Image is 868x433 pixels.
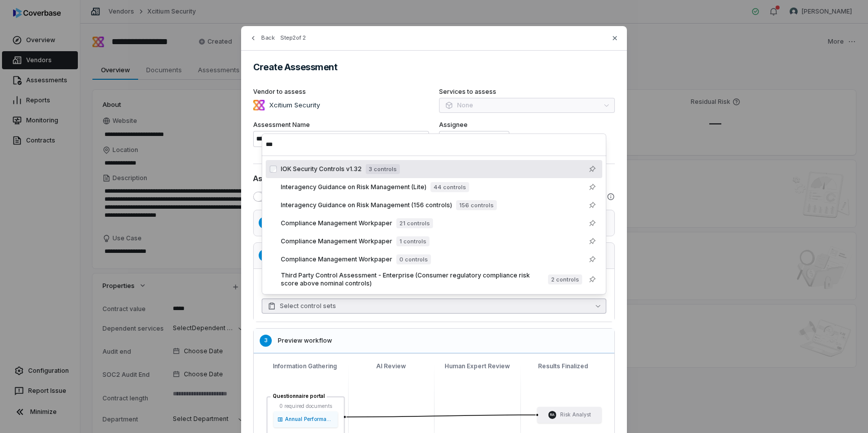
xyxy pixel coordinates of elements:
label: Assignee [439,121,615,129]
span: 21 controls [396,218,433,228]
span: Create Assessment [253,62,337,72]
button: 2Configure AI ReviewAutomated analysis and preliminary assessment of collected information [251,240,627,271]
label: Assessment Name [253,121,429,129]
span: 156 controls [456,200,497,210]
button: Back [246,29,277,47]
span: 44 controls [430,182,469,192]
span: Compliance Management Workpaper [281,255,392,263]
span: Interagency Guidance on Risk Management (Lite) [281,183,426,191]
div: 3 [260,335,272,347]
span: Compliance Management Workpaper [281,219,392,227]
h5: Preview workflow [278,337,608,345]
span: Third Party Control Assessment - Enterprise (Consumer regulatory compliance risk score above nomi... [281,271,544,287]
span: Compliance Management Workpaper [281,237,392,245]
span: 0 controls [396,254,431,264]
span: 1 controls [396,236,429,246]
div: 1 [259,217,271,229]
span: Vendor to assess [253,88,306,96]
div: 2 [259,249,271,261]
p: Xcitium Security [265,100,320,110]
span: Select control sets [268,302,336,310]
span: Interagency Guidance on Risk Management (156 controls) [281,201,452,209]
span: IOK Security Controls v1.32 [281,165,362,173]
span: Step 2 of 2 [280,34,305,42]
div: Assessment Plan [253,173,615,184]
span: 2 controls [548,274,582,284]
div: Suggestions [262,156,606,295]
label: Services to assess [439,88,615,96]
span: 3 controls [366,164,400,174]
button: 1Configure Information GatheringCollect and organize all required documents and responses from th... [251,207,627,239]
